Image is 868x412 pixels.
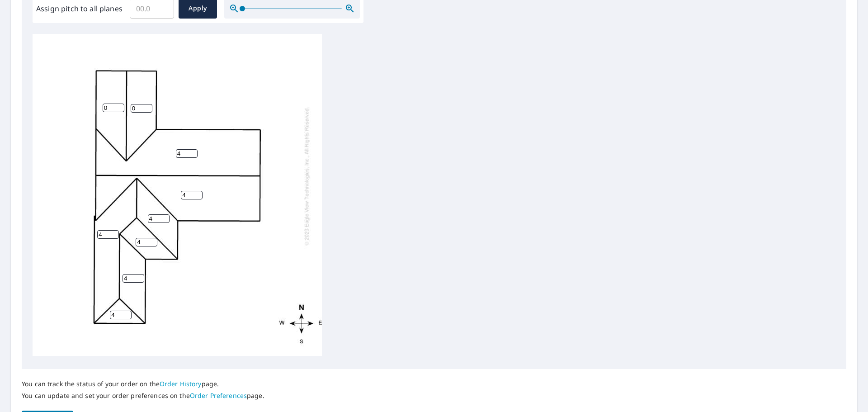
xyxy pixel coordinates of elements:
[22,380,264,388] p: You can track the status of your order on the page.
[160,379,202,388] a: Order History
[36,3,123,14] label: Assign pitch to all planes
[190,391,247,400] a: Order Preferences
[186,3,210,14] span: Apply
[22,392,264,400] p: You can update and set your order preferences on the page.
